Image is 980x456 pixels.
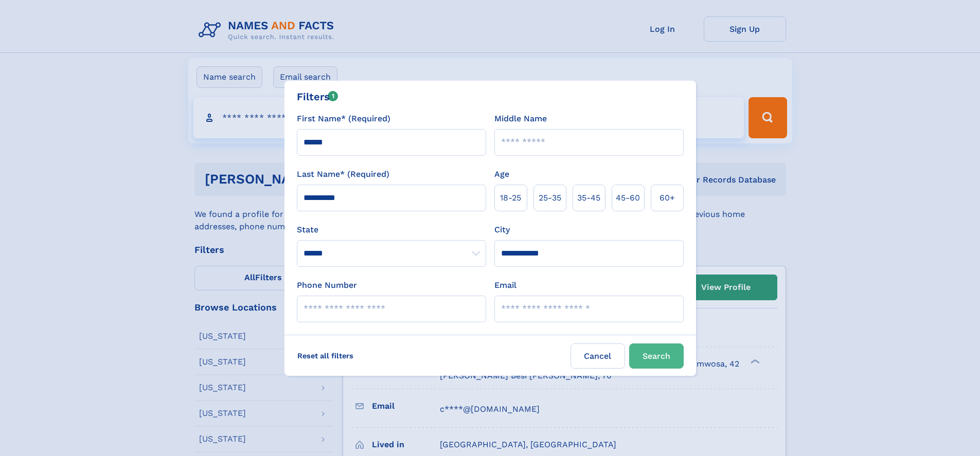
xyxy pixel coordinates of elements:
[629,343,684,369] button: Search
[660,192,675,204] span: 60+
[297,89,338,104] div: Filters
[291,343,360,368] label: Reset all filters
[494,279,516,291] label: Email
[297,279,357,291] label: Phone Number
[500,192,521,204] span: 18‑25
[577,192,600,204] span: 35‑45
[297,224,486,236] label: State
[571,343,625,369] label: Cancel
[494,113,547,125] label: Middle Name
[297,168,389,180] label: Last Name* (Required)
[494,168,509,180] label: Age
[616,192,640,204] span: 45‑60
[297,113,390,125] label: First Name* (Required)
[539,192,561,204] span: 25‑35
[494,224,510,236] label: City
